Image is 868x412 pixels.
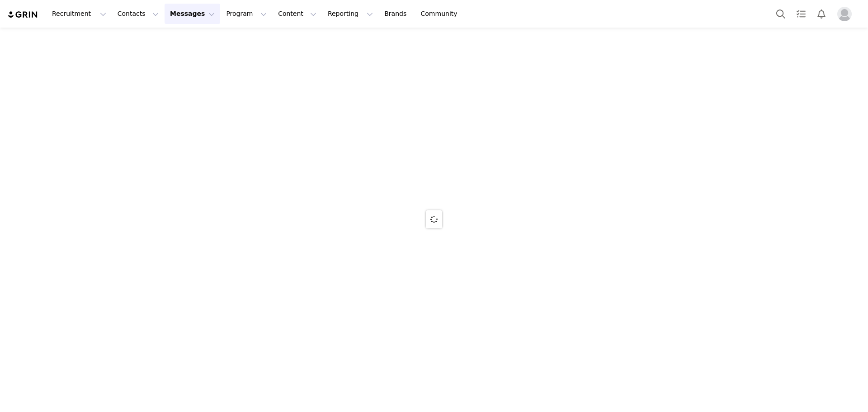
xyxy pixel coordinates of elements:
button: Recruitment [47,4,112,24]
a: Community [415,4,467,24]
button: Search [771,4,791,24]
img: grin logo [7,10,39,19]
button: Contacts [112,4,164,24]
a: Tasks [791,4,811,24]
button: Program [221,4,272,24]
button: Messages [165,4,220,24]
button: Reporting [322,4,378,24]
button: Notifications [811,4,831,24]
a: Brands [379,4,415,24]
img: placeholder-profile.jpg [837,7,852,21]
button: Profile [832,7,861,21]
button: Content [273,4,322,24]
